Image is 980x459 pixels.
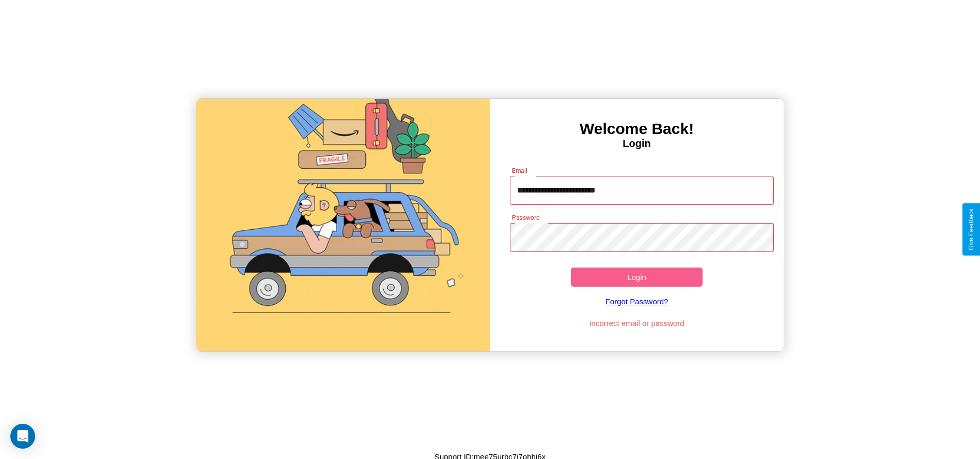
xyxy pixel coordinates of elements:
[505,287,769,316] a: Forgot Password?
[512,213,539,222] label: Password
[512,166,528,175] label: Email
[196,99,490,351] img: gif
[10,424,35,449] div: Open Intercom Messenger
[571,268,703,287] button: Login
[505,316,769,330] p: Incorrect email or password
[490,138,784,150] h4: Login
[490,120,784,138] h3: Welcome Back!
[968,209,975,250] div: Give Feedback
